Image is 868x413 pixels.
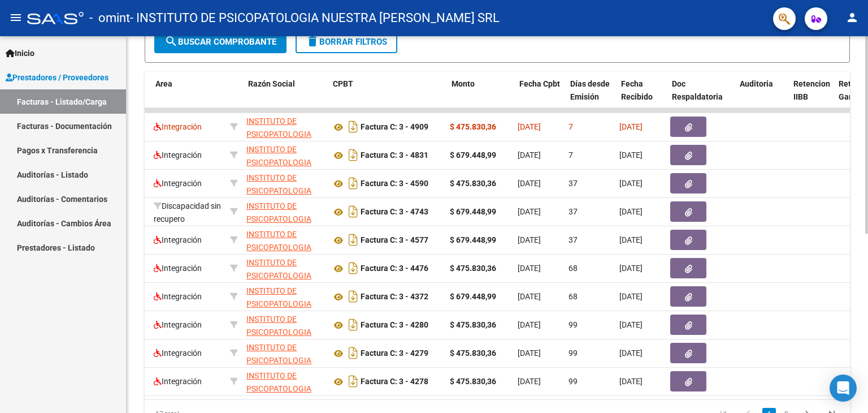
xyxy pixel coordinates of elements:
span: Días desde Emisión [570,79,610,101]
button: Buscar Comprobante [154,31,287,53]
span: INSTITUTO DE PSICOPATOLOGIA NUESTRA SEÑORA DE LUJAN SRL [246,145,313,192]
span: - INSTITUTO DE PSICOPATOLOGIA NUESTRA [PERSON_NAME] SRL [130,6,500,31]
span: [DATE] [619,377,643,386]
i: Descargar documento [346,287,361,306]
span: CPBT [333,79,353,88]
span: [DATE] [518,320,541,329]
span: INSTITUTO DE PSICOPATOLOGIA NUESTRA SEÑORA DE LUJAN SRL [246,258,313,306]
datatable-header-cell: Doc Respaldatoria [667,72,735,122]
div: 33625197959 [246,313,322,337]
datatable-header-cell: Area [151,72,227,122]
span: Area [155,79,172,88]
div: 33625197959 [246,256,322,280]
mat-icon: menu [9,11,23,24]
strong: Factura C: 3 - 4577 [361,236,428,245]
span: INSTITUTO DE PSICOPATOLOGIA NUESTRA SEÑORA DE LUJAN SRL [246,230,313,277]
span: 99 [568,320,578,329]
span: 37 [568,207,578,216]
div: 33625197959 [246,200,322,223]
datatable-header-cell: Fecha Recibido [617,72,667,122]
span: Integración [154,292,202,301]
i: Descargar documento [346,316,361,334]
strong: $ 475.830,36 [450,122,496,131]
datatable-header-cell: Monto [447,72,515,122]
span: Borrar Filtros [306,37,387,47]
span: [DATE] [619,349,643,358]
span: 7 [568,122,573,131]
span: Doc Respaldatoria [672,79,723,101]
span: INSTITUTO DE PSICOPATOLOGIA NUESTRA SEÑORA DE LUJAN SRL [246,315,313,362]
div: 33625197959 [246,228,322,252]
datatable-header-cell: Días desde Emisión [566,72,617,122]
span: [DATE] [619,207,643,216]
strong: Factura C: 3 - 4590 [361,179,428,188]
strong: Factura C: 3 - 4743 [361,208,428,217]
span: Discapacidad sin recupero [154,201,221,223]
strong: $ 679.448,99 [450,235,496,244]
div: 33625197959 [246,143,322,167]
span: [DATE] [518,235,541,244]
span: [DATE] [619,292,643,301]
i: Descargar documento [346,174,361,192]
span: [DATE] [518,179,541,188]
div: 33625197959 [246,115,322,139]
strong: $ 475.830,36 [450,377,496,386]
span: Retencion IIBB [793,79,830,101]
div: Open Intercom Messenger [830,375,857,402]
span: Integración [154,264,202,273]
span: 68 [568,292,578,301]
span: Fecha Recibido [621,79,653,101]
i: Descargar documento [346,259,361,277]
span: [DATE] [518,349,541,358]
span: Razón Social [248,79,295,88]
button: Borrar Filtros [296,31,397,53]
strong: Factura C: 3 - 4278 [361,377,428,386]
span: Integración [154,377,202,386]
mat-icon: delete [306,35,319,48]
span: Monto [452,79,475,88]
div: 33625197959 [246,171,322,195]
span: 37 [568,179,578,188]
strong: $ 475.830,36 [450,349,496,358]
strong: Factura C: 3 - 4279 [361,349,428,358]
span: INSTITUTO DE PSICOPATOLOGIA NUESTRA SEÑORA DE LUJAN SRL [246,117,313,164]
span: INSTITUTO DE PSICOPATOLOGIA NUESTRA SEÑORA DE LUJAN SRL [246,201,313,249]
strong: Factura C: 3 - 4909 [361,123,428,132]
span: Fecha Cpbt [519,79,560,88]
datatable-header-cell: Razón Social [244,72,328,122]
datatable-header-cell: Auditoria [735,72,789,122]
datatable-header-cell: Fecha Cpbt [515,72,566,122]
span: Prestadores / Proveedores [6,71,108,84]
datatable-header-cell: Retencion IIBB [789,72,834,122]
span: 99 [568,377,578,386]
span: Integración [154,235,202,244]
i: Descargar documento [346,231,361,249]
span: 7 [568,150,573,160]
strong: $ 475.830,36 [450,264,496,273]
span: 68 [568,264,578,273]
i: Descargar documento [346,203,361,221]
mat-icon: person [845,11,859,24]
strong: $ 475.830,36 [450,320,496,329]
strong: Factura C: 3 - 4372 [361,292,428,302]
div: 33625197959 [246,285,322,308]
strong: Factura C: 3 - 4476 [361,264,428,273]
strong: Factura C: 3 - 4280 [361,321,428,330]
div: 33625197959 [246,341,322,365]
span: 37 [568,235,578,244]
span: [DATE] [518,122,541,131]
span: INSTITUTO DE PSICOPATOLOGIA NUESTRA SEÑORA DE LUJAN SRL [246,173,313,221]
span: Integración [154,349,202,358]
span: Auditoria [740,79,773,88]
span: [DATE] [619,179,643,188]
strong: $ 679.448,99 [450,292,496,301]
span: [DATE] [619,320,643,329]
i: Descargar documento [346,372,361,390]
span: Integración [154,122,202,131]
span: [DATE] [518,207,541,216]
span: [DATE] [518,377,541,386]
span: INSTITUTO DE PSICOPATOLOGIA NUESTRA SEÑORA DE LUJAN SRL [246,286,313,334]
span: [DATE] [518,264,541,273]
datatable-header-cell: CPBT [328,72,447,122]
i: Descargar documento [346,118,361,136]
